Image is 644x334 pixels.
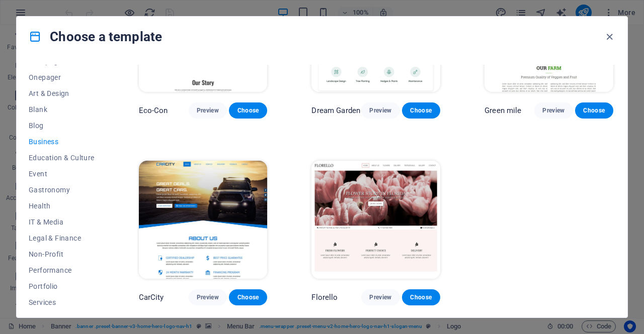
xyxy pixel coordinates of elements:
[402,102,440,119] button: Choose
[29,154,95,162] span: Education & Culture
[410,293,432,301] span: Choose
[29,150,95,166] button: Education & Culture
[29,298,95,306] span: Services
[139,161,268,279] img: CarCity
[189,102,227,119] button: Preview
[29,134,95,150] button: Business
[369,106,391,115] span: Preview
[29,234,95,242] span: Legal & Finance
[29,122,95,130] span: Blog
[229,289,267,305] button: Choose
[29,186,95,194] span: Gastronomy
[29,69,95,85] button: Onepager
[311,292,338,302] p: Florello
[189,289,227,305] button: Preview
[29,278,95,294] button: Portfolio
[23,291,36,294] button: 3
[29,282,95,290] span: Portfolio
[29,202,95,210] span: Health
[197,293,219,301] span: Preview
[369,293,391,301] span: Preview
[311,105,360,116] p: Dream Garden
[29,246,95,262] button: Non-Profit
[23,279,36,282] button: 2
[29,138,95,146] span: Business
[29,29,162,45] h4: Choose a template
[583,106,605,115] span: Choose
[229,102,267,119] button: Choose
[139,105,168,116] p: Eco-Con
[237,106,259,115] span: Choose
[29,294,95,310] button: Services
[29,182,95,198] button: Gastronomy
[29,214,95,230] button: IT & Media
[534,102,573,119] button: Preview
[237,293,259,301] span: Choose
[542,106,565,115] span: Preview
[29,85,95,101] button: Art & Design
[29,262,95,278] button: Performance
[575,102,613,119] button: Choose
[29,230,95,246] button: Legal & Finance
[139,292,164,302] p: CarCity
[29,101,95,118] button: Blank
[361,102,399,119] button: Preview
[311,161,440,279] img: Florello
[29,105,95,114] span: Blank
[29,266,95,274] span: Performance
[29,198,95,214] button: Health
[29,218,95,226] span: IT & Media
[29,170,95,178] span: Event
[29,118,95,134] button: Blog
[402,289,440,305] button: Choose
[29,89,95,97] span: Art & Design
[410,106,432,115] span: Choose
[485,105,521,116] p: Green mile
[29,166,95,182] button: Event
[197,106,219,115] span: Preview
[29,250,95,258] span: Non-Profit
[29,73,95,81] span: Onepager
[23,267,36,270] button: 1
[361,289,399,305] button: Preview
